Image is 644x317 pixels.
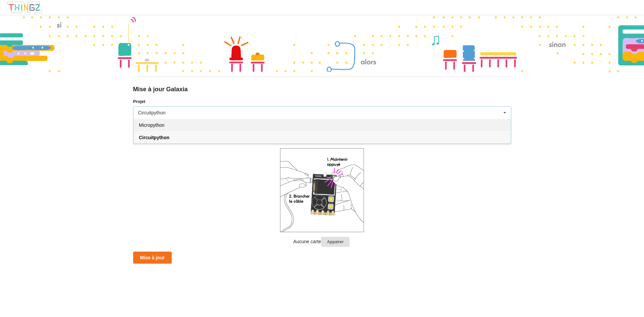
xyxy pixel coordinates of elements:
[139,122,164,128] span: Micropython
[321,237,350,247] button: Appairer
[133,252,172,264] button: Mise à jour
[133,237,511,247] p: Aucune carte
[138,110,166,115] div: Circuitpython
[133,86,511,93] div: Mise à jour Galaxia
[280,148,364,232] img: galaxia_plug.png
[139,135,169,140] span: Circuitpython
[133,98,511,105] label: Projet
[6,1,43,14] img: thingz_logo.png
